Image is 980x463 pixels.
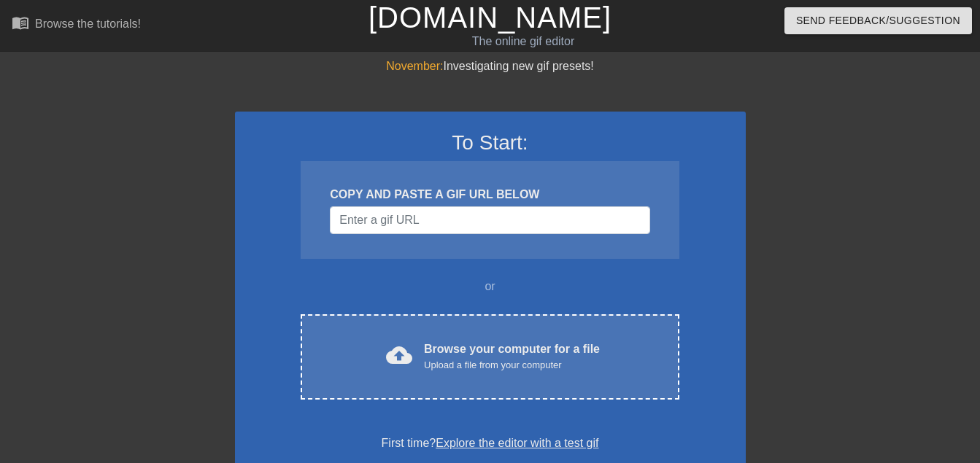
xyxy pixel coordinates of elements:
[35,17,141,30] div: Browse the tutorials!
[424,358,600,373] div: Upload a file from your computer
[12,14,141,36] a: Browse the tutorials!
[386,342,412,368] span: cloud_upload
[784,7,972,34] button: Send Feedback/Suggestion
[235,58,746,75] div: Investigating new gif presets!
[273,278,708,295] div: or
[386,60,443,72] span: November:
[436,437,598,449] a: Explore the editor with a test gif
[254,131,727,155] h3: To Start:
[796,12,960,30] span: Send Feedback/Suggestion
[254,435,727,452] div: First time?
[369,1,611,34] a: [DOMAIN_NAME]
[330,186,649,203] div: COPY AND PASTE A GIF URL BELOW
[424,341,600,373] div: Browse your computer for a file
[330,206,649,234] input: Username
[334,33,713,50] div: The online gif editor
[12,14,29,31] span: menu_book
